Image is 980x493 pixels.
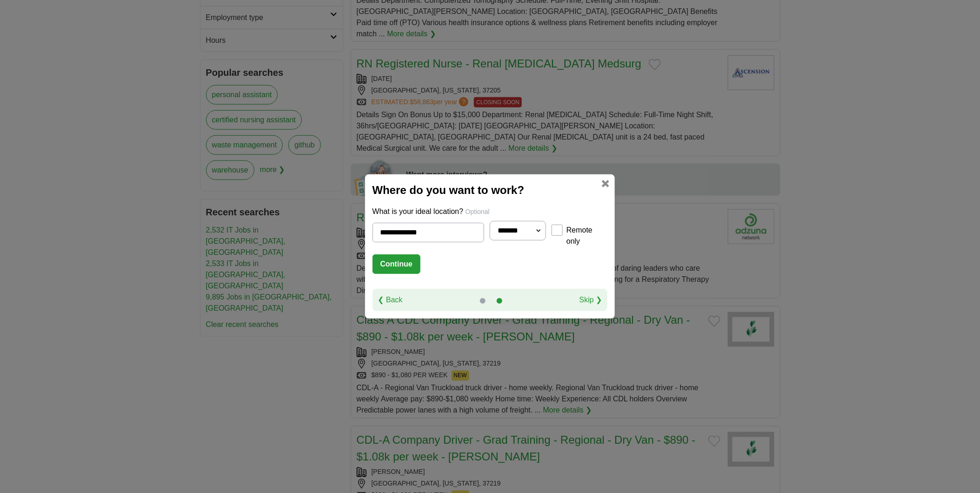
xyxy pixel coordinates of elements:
[373,182,608,199] h2: Where do you want to work?
[373,254,420,274] button: Continue
[373,206,608,217] p: What is your ideal location?
[567,225,607,247] label: Remote only
[378,294,403,306] a: ❮ Back
[580,294,602,306] a: Skip ❯
[466,208,490,215] span: Optional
